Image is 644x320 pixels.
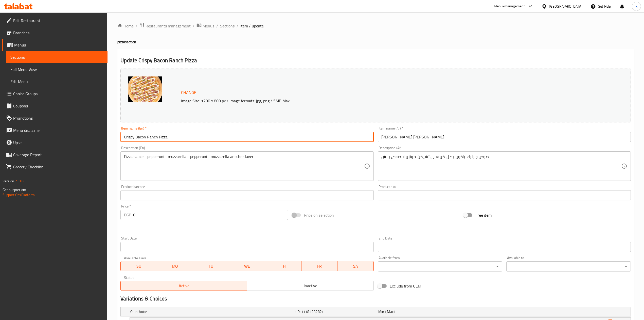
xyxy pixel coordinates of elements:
button: Active [120,281,247,291]
span: Free item [475,212,492,218]
div: Expand [121,307,631,316]
a: Edit Restaurant [2,14,108,27]
input: Enter name Ar [378,132,631,142]
span: Inactive [249,282,372,290]
a: Menus [196,23,214,29]
a: Menus [2,39,108,51]
a: Support.OpsPlatform [3,191,35,198]
li: / [216,23,218,29]
a: Menu disclaimer [2,124,108,136]
span: Coupons [13,103,103,109]
span: Choice Groups [13,91,103,97]
input: Please enter product sku [378,190,631,200]
span: Promotions [13,115,103,121]
h5: (ID: 1118123282) [295,309,376,314]
span: Version: [3,178,15,184]
p: EGP [124,212,131,218]
nav: breadcrumb [117,23,634,29]
button: Inactive [247,281,374,291]
h4: pizza section [117,39,634,44]
span: Max [387,308,393,315]
span: Menus [14,42,103,48]
textarea: Pizza sauce - pepperoni - mozzarella - pepperoni - mozzarella another layer [124,154,364,178]
button: FR [301,261,338,271]
div: ​ [506,261,631,271]
a: Sections [220,23,235,29]
div: [GEOGRAPHIC_DATA] [549,4,582,9]
span: Active [123,282,245,290]
span: Upsell [13,139,103,146]
div: , [378,309,459,314]
span: Restaurants management [146,23,191,29]
span: Get support on: [3,186,26,193]
img: mmw_638750663870102987 [128,76,162,102]
p: Image Size: 1200 x 800 px / Image formats: jpg, png / 5MB Max. [179,98,550,104]
span: Grocery Checklist [13,164,103,170]
span: Exclude from GEM [390,283,421,289]
a: Coverage Report [2,149,108,161]
li: / [237,23,238,29]
span: Edit Restaurant [13,18,103,24]
a: Restaurants management [139,23,191,29]
span: K [635,4,637,9]
span: item / update [240,23,264,29]
span: FR [303,263,336,270]
input: Enter name En [120,132,373,142]
h2: Update Crispy Bacon Ranch Pizza [120,57,631,64]
a: Home [117,23,134,29]
li: / [193,23,194,29]
input: Please enter product barcode [120,190,373,200]
a: Promotions [2,112,108,124]
h2: Variations & Choices [120,295,631,302]
span: 1.0.0 [16,178,24,184]
span: 1 [384,308,386,315]
span: SU [123,263,155,270]
a: Upsell [2,136,108,149]
a: Full Menu View [6,63,108,75]
a: Sections [6,51,108,63]
button: WE [229,261,265,271]
input: Please enter price [133,210,288,220]
span: Full Menu View [10,66,103,72]
button: Change [179,87,198,98]
span: Coverage Report [13,152,103,158]
span: Edit Menu [10,78,103,85]
button: TU [193,261,229,271]
a: Choice Groups [2,88,108,100]
textarea: صوص جارليك-باكون-بصل-كريسبى تشيكن-موتزريلا-صوص رانش [381,154,621,178]
span: Price on selection [304,212,334,218]
span: 1 [393,308,396,315]
button: SA [337,261,374,271]
span: MO [159,263,191,270]
a: Branches [2,27,108,39]
button: SU [120,261,157,271]
a: Coupons [2,100,108,112]
span: SA [339,263,372,270]
div: ​ [378,261,502,271]
li: / [136,23,137,29]
span: Min [378,308,384,315]
span: Branches [13,30,103,36]
a: Grocery Checklist [2,161,108,173]
span: Sections [10,54,103,60]
span: TU [195,263,227,270]
a: Edit Menu [6,75,108,88]
h5: Your choice [130,309,293,314]
span: Menu disclaimer [13,127,103,133]
span: Change [181,89,196,96]
button: MO [157,261,193,271]
div: Menu-management [494,3,525,9]
span: WE [231,263,263,270]
span: Menus [203,23,214,29]
button: TH [265,261,301,271]
span: TH [267,263,299,270]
